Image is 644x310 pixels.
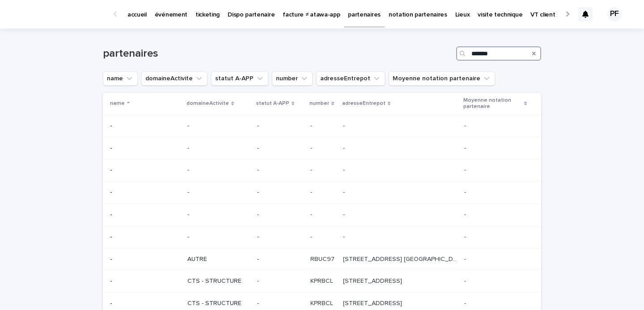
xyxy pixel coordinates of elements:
p: KPRBCL [310,276,335,285]
tr: -- ---- -- -- [103,159,541,182]
p: - [343,120,347,130]
p: - [343,231,347,241]
p: - [257,233,303,241]
p: - [187,145,250,152]
p: - [464,120,468,130]
p: - [310,120,314,130]
p: - [110,276,114,285]
p: - [110,298,114,307]
h1: partenaires [103,47,453,60]
p: name [110,99,125,108]
p: - [343,209,347,219]
p: - [110,254,114,263]
p: - [110,231,114,241]
p: - [310,209,314,219]
p: - [110,120,114,130]
p: AUTRE [187,256,250,263]
p: - [257,189,303,196]
p: - [257,145,303,152]
p: - [310,187,314,196]
p: domaineActivite [186,99,229,108]
p: - [464,231,468,241]
p: adresseEntrepot [342,99,386,108]
p: - [257,277,303,285]
p: - [464,143,468,152]
p: - [110,143,114,152]
p: - [310,143,314,152]
p: - [310,165,314,174]
tr: -- ---- -- -- [103,137,541,159]
p: [STREET_ADDRESS] [343,298,404,307]
p: CTS - STRUCTURE [187,277,250,285]
tr: -- ---- -- -- [103,182,541,204]
p: - [187,122,250,130]
p: CTS - STRUCTURE [187,300,250,307]
input: Search [456,46,541,61]
p: - [187,189,250,196]
p: - [187,211,250,219]
p: statut A-APP [256,99,289,108]
button: name [103,71,138,86]
p: - [257,256,303,263]
button: adresseEntrepot [316,71,385,86]
p: Moyenne notation partenaire [463,95,522,112]
button: Moyenne notation partenaire [389,71,495,86]
tr: -- CTS - STRUCTURE-KPRBCLKPRBCL [STREET_ADDRESS][STREET_ADDRESS] -- [103,270,541,293]
p: - [343,187,347,196]
button: domaineActivite [141,71,208,86]
img: Ls34BcGeRexTGTNfXpUC [18,5,105,23]
p: - [110,187,114,196]
p: - [257,166,303,174]
div: PF [607,7,622,21]
tr: -- ---- -- -- [103,203,541,226]
p: - [464,187,468,196]
p: - [464,209,468,219]
p: - [464,276,468,285]
button: number [272,71,313,86]
p: number [309,99,329,108]
p: - [257,300,303,307]
tr: -- AUTRE-RBUC97RBUC97 [STREET_ADDRESS] [GEOGRAPHIC_DATA][STREET_ADDRESS] [GEOGRAPHIC_DATA] -- [103,248,541,270]
p: - [464,165,468,174]
p: - [187,166,250,174]
tr: -- ---- -- -- [103,115,541,137]
p: [STREET_ADDRESS] [343,276,404,285]
button: statut A-APP [211,71,268,86]
p: KPRBCL [310,298,335,307]
p: - [257,122,303,130]
p: - [310,231,314,241]
p: - [464,254,468,263]
p: - [257,211,303,219]
p: - [464,298,468,307]
p: [STREET_ADDRESS] [GEOGRAPHIC_DATA] [343,254,459,263]
p: - [343,165,347,174]
p: RBUC97 [310,254,336,263]
p: - [110,165,114,174]
p: - [187,233,250,241]
p: - [110,209,114,219]
p: - [343,143,347,152]
tr: -- ---- -- -- [103,226,541,248]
